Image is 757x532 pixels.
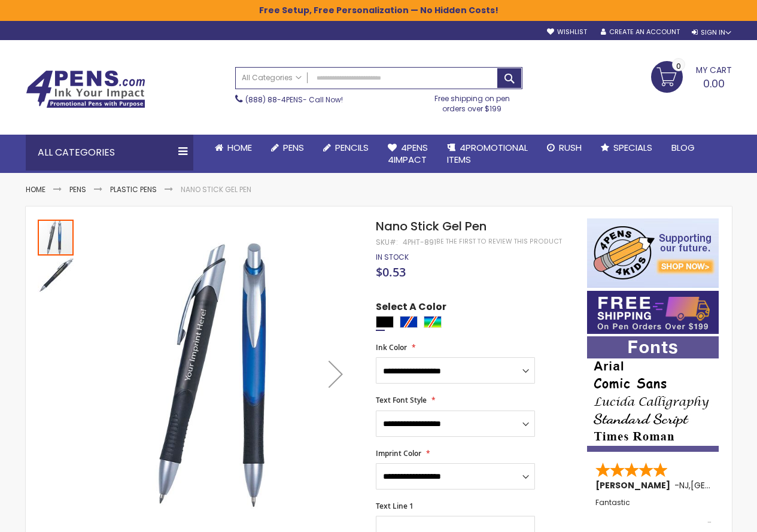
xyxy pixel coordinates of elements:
[227,141,252,154] span: Home
[262,135,314,161] a: Pens
[537,135,591,161] a: Rush
[447,141,528,166] span: 4PROMOTIONAL ITEMS
[376,237,398,247] strong: SKU
[69,184,86,194] a: Pens
[376,395,427,405] span: Text Font Style
[671,141,695,154] span: Blog
[376,264,406,280] span: $0.53
[437,135,537,174] a: 4PROMOTIONALITEMS
[26,184,45,194] a: Home
[376,501,414,511] span: Text Line 1
[436,237,562,246] a: Be the first to review this product
[38,218,75,256] div: Nano Stick Gel Pen
[703,76,725,91] span: 0.00
[26,70,145,108] img: 4Pens Custom Pens and Promotional Products
[87,236,360,509] img: Nano Stick Gel Pen
[314,135,378,161] a: Pencils
[595,498,712,524] div: Fantastic
[662,135,704,161] a: Blog
[559,141,582,154] span: Rush
[376,218,487,235] span: Nano Stick Gel Pen
[26,135,193,171] div: All Categories
[242,73,302,83] span: All Categories
[312,218,360,529] div: Next
[601,28,680,37] a: Create an Account
[587,218,719,288] img: 4pens 4 kids
[110,184,157,194] a: Plastic Pens
[205,135,262,161] a: Home
[422,89,522,113] div: Free shipping on pen orders over $199
[38,256,74,293] div: Nano Stick Gel Pen
[376,316,394,328] div: Black
[403,238,436,247] div: 4PHT-891
[547,28,587,37] a: Wishlist
[236,68,308,87] a: All Categories
[679,479,689,491] span: NJ
[587,336,719,452] img: font-personalization-examples
[388,141,428,166] span: 4Pens 4impact
[245,95,303,105] a: (888) 88-4PENS
[376,342,407,352] span: Ink Color
[613,141,652,154] span: Specials
[591,135,662,161] a: Specials
[692,28,731,37] div: Sign In
[587,291,719,334] img: Free shipping on orders over $199
[181,185,251,194] li: Nano Stick Gel Pen
[595,479,674,491] span: [PERSON_NAME]
[376,253,409,262] div: Availability
[376,448,421,458] span: Imprint Color
[335,141,369,154] span: Pencils
[283,141,304,154] span: Pens
[376,300,446,317] span: Select A Color
[378,135,437,174] a: 4Pens4impact
[376,252,409,262] span: In stock
[38,257,74,293] img: Nano Stick Gel Pen
[245,95,343,105] span: - Call Now!
[651,61,732,91] a: 0.00 0
[676,60,681,72] span: 0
